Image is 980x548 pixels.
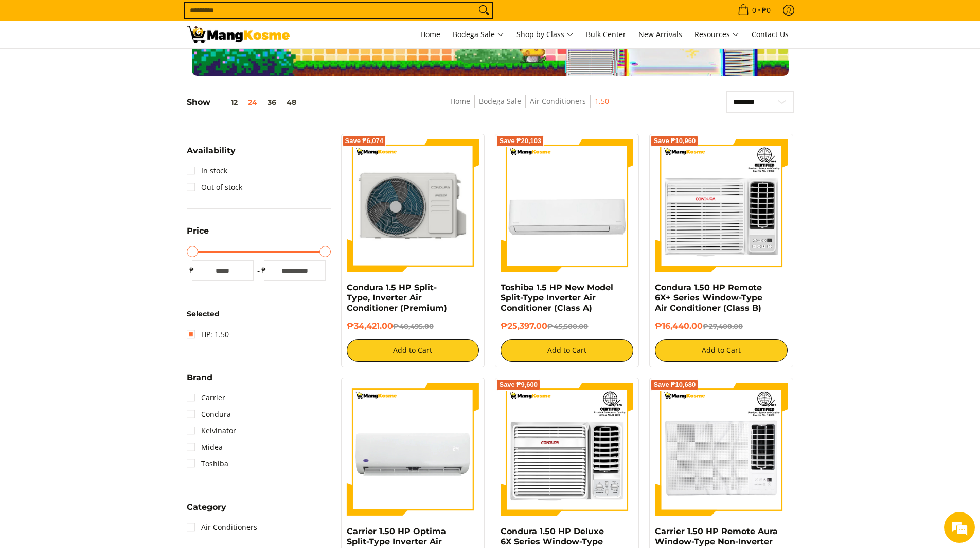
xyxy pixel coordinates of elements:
button: Add to Cart [655,339,788,362]
span: We're online! [60,130,142,234]
div: Minimize live chat window [169,5,193,30]
span: Brand [187,374,212,382]
span: Shop by Class [516,28,574,41]
a: Midea [187,439,223,455]
img: Condura 1.5 HP Split-Type, Inverter Air Conditioner (Premium) - 0 [347,139,479,272]
a: Condura 1.50 HP Remote 6X+ Series Window-Type Air Conditioner (Class B) [655,282,762,313]
span: Save ₱9,600 [499,382,538,388]
summary: Open [187,227,209,243]
del: ₱27,400.00 [703,322,743,330]
img: Condura 1.50 HP Remote 6X+ Series Window-Type Air Conditioner (Class B) [655,139,788,272]
button: 36 [262,98,281,107]
a: Condura [187,406,231,422]
div: Chat with us now [54,58,173,71]
a: Bodega Sale [448,21,509,48]
span: New Arrivals [638,29,682,39]
a: Home [415,21,446,48]
img: Carrier 1.50 HP Remote Aura Window-Type Non-Inverter Air Conditioner (Class B) [655,383,788,516]
span: 1.50 [595,95,609,108]
summary: Open [187,147,236,163]
a: Shop by Class [511,21,579,48]
a: Bulk Center [581,21,631,48]
a: Resources [689,21,744,48]
span: ₱ [187,265,197,275]
button: 48 [281,98,301,107]
span: • [735,5,774,16]
img: Carrier 1.50 HP Optima Split-Type Inverter Air Conditioner (Premium) [347,383,479,516]
nav: Breadcrumbs [379,95,681,118]
span: ₱0 [760,7,772,14]
span: Category [187,503,226,511]
span: Price [187,227,209,235]
span: Bulk Center [586,29,626,39]
nav: Main Menu [300,21,794,48]
h5: Show [187,97,301,108]
a: Out of stock [187,179,242,196]
button: Add to Cart [501,339,633,362]
a: Bodega Sale [479,96,521,106]
span: Resources [694,28,739,41]
button: Add to Cart [347,339,479,362]
h6: ₱34,421.00 [347,321,479,331]
a: Carrier [187,390,225,406]
button: 24 [243,98,262,107]
h6: ₱25,397.00 [501,321,633,331]
h6: Selected [187,310,331,319]
a: New Arrivals [633,21,687,48]
span: Contact Us [752,29,789,39]
del: ₱45,500.00 [547,322,588,330]
button: 12 [210,98,243,107]
span: Save ₱10,960 [653,138,696,144]
del: ₱40,495.00 [393,322,434,330]
span: ₱ [259,265,269,275]
img: Condura 1.50 HP Deluxe 6X Series Window-Type Air Conditioner (Class B) [501,383,633,516]
span: Availability [187,147,236,155]
summary: Open [187,374,212,390]
a: HP: 1.50 [187,326,229,343]
img: Bodega Sale Aircon l Mang Kosme: Home Appliances Warehouse Sale 1.50 [187,26,290,43]
img: Toshiba 1.5 HP New Model Split-Type Inverter Air Conditioner (Class A) [501,139,633,272]
summary: Open [187,503,226,519]
span: Save ₱20,103 [499,138,541,144]
a: Air Conditioners [530,96,586,106]
span: Save ₱6,074 [345,138,384,144]
h6: ₱16,440.00 [655,321,788,331]
a: Condura 1.5 HP Split-Type, Inverter Air Conditioner (Premium) [347,282,447,313]
a: Contact Us [746,21,794,48]
span: Save ₱10,680 [653,382,696,388]
span: Home [420,29,440,39]
a: In stock [187,163,227,179]
a: Air Conditioners [187,519,257,536]
a: Kelvinator [187,422,236,439]
span: Bodega Sale [453,28,504,41]
a: Home [450,96,470,106]
textarea: Type your message and hit 'Enter' [5,281,196,317]
a: Toshiba 1.5 HP New Model Split-Type Inverter Air Conditioner (Class A) [501,282,613,313]
button: Search [476,3,492,18]
span: 0 [751,7,758,14]
a: Toshiba [187,455,228,472]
